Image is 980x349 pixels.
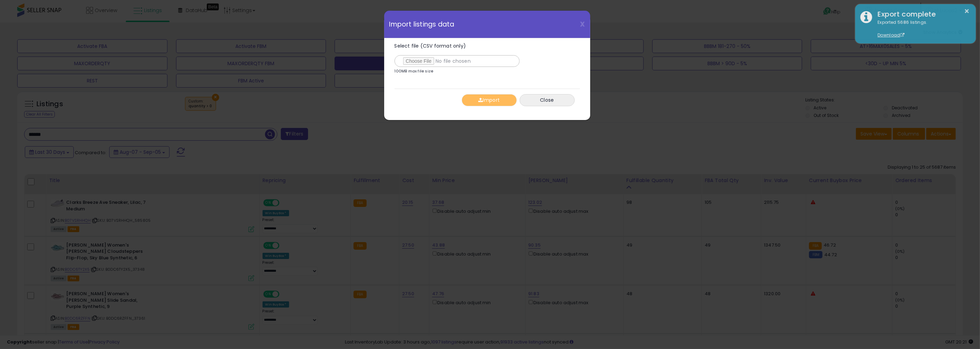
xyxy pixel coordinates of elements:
[580,19,585,29] span: X
[462,94,517,106] button: Import
[878,32,905,38] a: Download
[872,9,971,19] div: Export complete
[520,94,575,106] button: Close
[395,42,466,49] span: Select file (CSV format only)
[872,19,971,39] div: Exported 5686 listings.
[389,21,455,28] span: Import listings data
[964,7,970,16] button: ×
[395,69,433,73] p: 100MB max file size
